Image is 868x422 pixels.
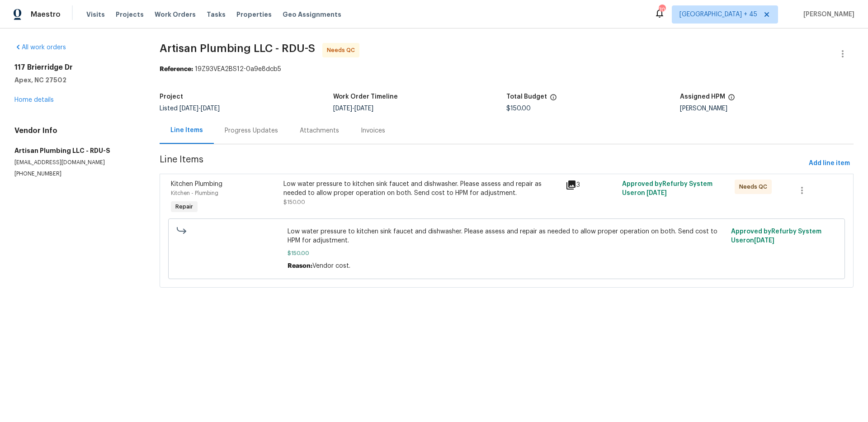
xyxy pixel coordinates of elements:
span: [PERSON_NAME] [800,10,854,19]
span: Tasks [207,11,226,18]
span: [DATE] [201,105,220,112]
h5: Artisan Plumbing LLC - RDU-S [14,146,138,155]
a: All work orders [14,44,66,51]
div: Low water pressure to kitchen sink faucet and dishwasher. Please assess and repair as needed to a... [283,180,560,198]
span: Add line item [809,158,850,169]
span: [DATE] [646,190,667,196]
span: The total cost of line items that have been proposed by Opendoor. This sum includes line items th... [550,94,557,105]
span: Artisan Plumbing LLC - RDU-S [160,43,315,54]
span: - [333,105,373,112]
span: Line Items [160,155,805,172]
div: 19Z93VEA2BS12-0a9e8dcb5 [160,65,854,74]
span: The hpm assigned to this work order. [728,94,735,105]
h5: Total Budget [506,94,547,100]
span: Kitchen Plumbing [171,181,222,187]
h2: 117 Brierridge Dr [14,63,138,72]
span: Repair [172,202,197,211]
span: $150.00 [283,199,305,205]
b: Reference: [160,66,193,72]
button: Add line item [805,155,854,172]
div: Invoices [361,126,385,135]
span: $150.00 [506,105,531,112]
span: - [179,105,220,112]
span: Projects [116,10,144,19]
h4: Vendor Info [14,126,138,135]
a: Home details [14,97,54,103]
span: Approved by Refurby System User on [731,228,821,244]
span: Properties [236,10,272,19]
div: Attachments [300,126,339,135]
p: [EMAIL_ADDRESS][DOMAIN_NAME] [14,159,138,166]
h5: Work Order Timeline [333,94,398,100]
span: $150.00 [288,249,726,258]
span: Listed [160,105,220,112]
span: Needs QC [327,46,359,55]
span: Low water pressure to kitchen sink faucet and dishwasher. Please assess and repair as needed to a... [288,227,726,245]
span: [DATE] [179,105,198,112]
span: [DATE] [354,105,373,112]
span: Reason: [288,263,312,269]
span: Maestro [31,10,61,19]
span: [GEOGRAPHIC_DATA] + 45 [679,10,757,19]
h5: Project [160,94,183,100]
p: [PHONE_NUMBER] [14,170,138,178]
span: [DATE] [333,105,352,112]
h5: Assigned HPM [680,94,725,100]
span: Work Orders [155,10,196,19]
h5: Apex, NC 27502 [14,76,138,85]
div: Progress Updates [225,126,278,135]
div: [PERSON_NAME] [680,105,854,112]
span: [DATE] [754,237,774,244]
span: Approved by Refurby System User on [622,181,712,196]
span: Needs QC [739,182,771,191]
div: Line Items [170,126,203,135]
div: 3 [566,180,617,190]
span: Geo Assignments [283,10,341,19]
div: 704 [659,5,665,14]
span: Vendor cost. [312,263,350,269]
span: Visits [86,10,105,19]
span: Kitchen - Plumbing [171,190,218,196]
